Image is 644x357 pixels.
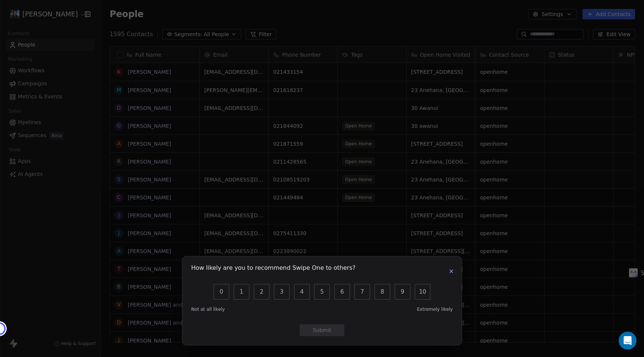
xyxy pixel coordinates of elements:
[214,284,229,300] button: 0
[354,284,370,300] button: 7
[334,284,350,300] button: 6
[375,284,390,300] button: 8
[234,284,249,300] button: 1
[314,284,330,300] button: 5
[415,284,430,300] button: 10
[274,284,290,300] button: 3
[300,324,344,336] button: Submit
[417,306,453,312] span: Extremely likely
[395,284,410,300] button: 9
[254,284,269,300] button: 2
[191,306,225,312] span: Not at all likely
[294,284,310,300] button: 4
[191,265,356,273] h1: How likely are you to recommend Swipe One to others?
